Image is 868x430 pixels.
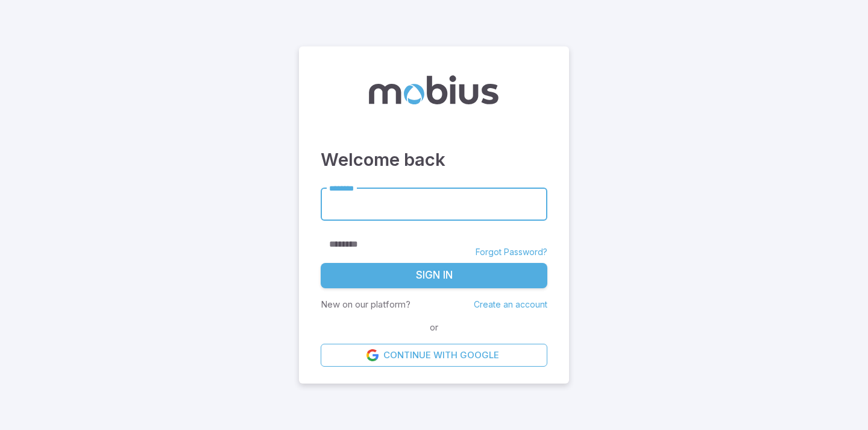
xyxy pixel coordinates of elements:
a: Forgot Password? [476,246,547,258]
span: or [427,321,441,334]
h3: Welcome back [321,147,547,173]
a: Continue with Google [321,344,547,367]
button: Sign In [321,263,547,288]
a: Create an account [474,299,547,309]
p: New on our platform? [321,298,410,311]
